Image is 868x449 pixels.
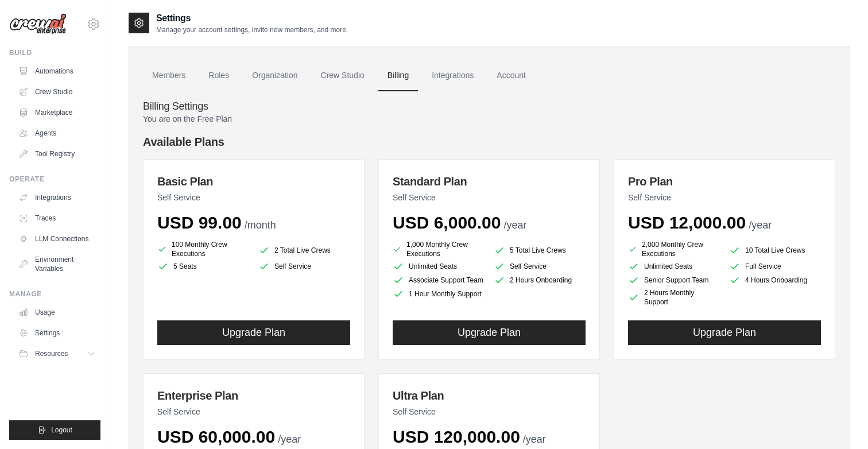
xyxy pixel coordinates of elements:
[14,250,100,278] a: Environment Variables
[729,261,821,272] li: Full Service
[157,213,242,232] span: USD 99.00
[393,388,586,404] h3: Ultra Plan
[9,175,100,184] div: Operate
[393,274,485,286] li: Associate Support Team
[628,261,720,272] li: Unlimited Seats
[143,100,835,113] h4: Billing Settings
[393,320,586,345] button: Upgrade Plan
[14,209,100,227] a: Traces
[393,261,485,272] li: Unlimited Seats
[51,425,72,435] span: Logout
[14,124,100,142] a: Agents
[143,113,835,125] p: You are on the Free Plan
[14,230,100,248] a: LLM Connections
[393,213,501,232] span: USD 6,000.00
[14,103,100,122] a: Marketplace
[157,240,249,258] li: 100 Monthly Crew Executions
[393,288,485,300] li: 1 Hour Monthly Support
[494,274,586,286] li: 2 Hours Onboarding
[157,261,249,272] li: 5 Seats
[729,274,821,286] li: 4 Hours Onboarding
[157,388,350,404] h3: Enterprise Plan
[157,320,350,345] button: Upgrade Plan
[494,242,586,258] li: 5 Total Live Crews
[143,134,835,150] h4: Available Plans
[628,240,720,258] li: 2,000 Monthly Crew Executions
[14,83,100,101] a: Crew Studio
[9,48,100,57] div: Build
[157,192,350,203] p: Self Service
[393,427,520,446] span: USD 120,000.00
[157,427,275,446] span: USD 60,000.00
[503,219,526,231] span: /year
[312,60,374,91] a: Crew Studio
[14,345,100,363] button: Resources
[278,433,301,445] span: /year
[9,289,100,299] div: Manage
[487,60,535,91] a: Account
[628,274,720,286] li: Senior Support Team
[423,60,483,91] a: Integrations
[628,320,821,345] button: Upgrade Plan
[749,219,772,231] span: /year
[243,60,307,91] a: Organization
[35,349,68,358] span: Resources
[393,192,586,203] p: Self Service
[393,240,485,258] li: 1,000 Monthly Crew Executions
[156,25,348,34] p: Manage your account settings, invite new members, and more.
[245,219,276,231] span: /month
[628,288,720,307] li: 2 Hours Monthly Support
[9,13,67,35] img: Logo
[14,324,100,342] a: Settings
[393,406,586,417] p: Self Service
[14,303,100,322] a: Usage
[258,242,350,258] li: 2 Total Live Crews
[729,242,821,258] li: 10 Total Live Crews
[157,173,350,189] h3: Basic Plan
[199,60,238,91] a: Roles
[14,62,100,80] a: Automations
[157,406,350,417] p: Self Service
[523,433,546,445] span: /year
[628,213,746,232] span: USD 12,000.00
[9,420,100,440] button: Logout
[258,261,350,272] li: Self Service
[494,261,586,272] li: Self Service
[393,173,586,189] h3: Standard Plan
[14,188,100,207] a: Integrations
[628,192,821,203] p: Self Service
[156,11,348,25] h2: Settings
[14,145,100,163] a: Tool Registry
[628,173,821,189] h3: Pro Plan
[378,60,418,91] a: Billing
[143,60,195,91] a: Members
